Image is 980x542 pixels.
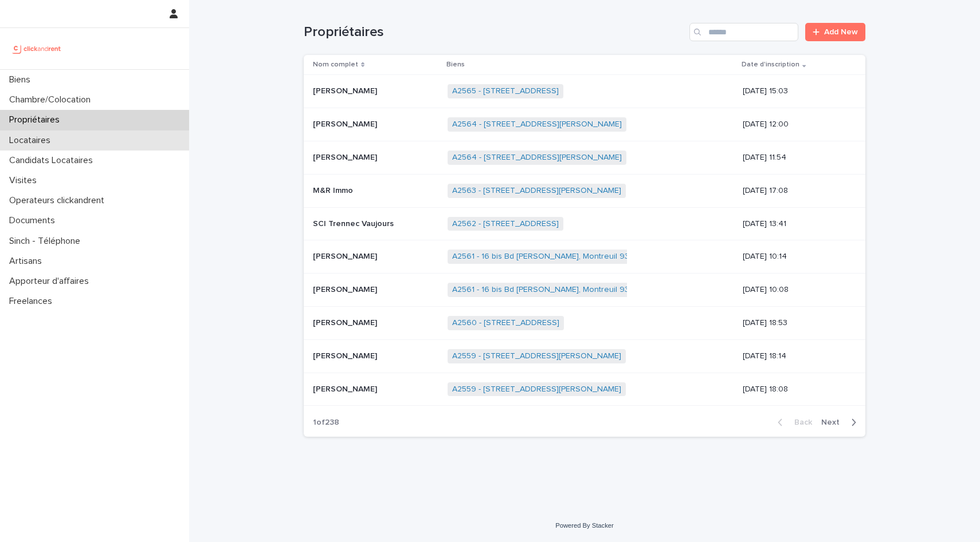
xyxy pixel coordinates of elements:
p: [PERSON_NAME] [313,283,379,295]
tr: [PERSON_NAME][PERSON_NAME] A2564 - [STREET_ADDRESS][PERSON_NAME] [DATE] 11:54 [304,141,865,174]
a: A2562 - [STREET_ADDRESS] [452,219,559,229]
span: Next [821,418,846,426]
p: [DATE] 17:08 [743,186,847,196]
a: A2561 - 16 bis Bd [PERSON_NAME], Montreuil 93100 [452,252,642,262]
tr: [PERSON_NAME][PERSON_NAME] A2561 - 16 bis Bd [PERSON_NAME], Montreuil 93100 [DATE] 10:08 [304,274,865,307]
p: [PERSON_NAME] [313,316,379,328]
p: Chambre/Colocation [5,94,100,105]
button: Back [769,417,817,428]
a: A2565 - [STREET_ADDRESS] [452,86,559,96]
p: Visites [5,175,46,186]
p: [DATE] 18:14 [743,351,847,361]
p: [DATE] 18:53 [743,318,847,328]
span: Back [787,418,812,426]
a: A2563 - [STREET_ADDRESS][PERSON_NAME] [452,186,621,196]
p: [DATE] 10:08 [743,285,847,295]
p: Biens [446,58,465,71]
p: [DATE] 10:14 [743,252,847,262]
h1: Propriétaires [304,24,685,41]
a: A2559 - [STREET_ADDRESS][PERSON_NAME] [452,385,621,394]
tr: [PERSON_NAME][PERSON_NAME] A2564 - [STREET_ADDRESS][PERSON_NAME] [DATE] 12:00 [304,108,865,141]
a: A2561 - 16 bis Bd [PERSON_NAME], Montreuil 93100 [452,285,642,295]
a: Add New [805,23,865,41]
p: [PERSON_NAME] [313,84,379,96]
tr: SCI Trennec VaujoursSCI Trennec Vaujours A2562 - [STREET_ADDRESS] [DATE] 13:41 [304,207,865,240]
p: [DATE] 12:00 [743,120,847,129]
p: Sinch - Téléphone [5,236,89,247]
p: [PERSON_NAME] [313,250,379,262]
p: [PERSON_NAME] [313,117,379,129]
p: Documents [5,215,64,226]
a: A2560 - [STREET_ADDRESS] [452,318,559,328]
tr: [PERSON_NAME][PERSON_NAME] A2561 - 16 bis Bd [PERSON_NAME], Montreuil 93100 [DATE] 10:14 [304,240,865,274]
p: Freelances [5,296,61,307]
p: Apporteur d'affaires [5,276,98,287]
a: A2559 - [STREET_ADDRESS][PERSON_NAME] [452,351,621,361]
tr: M&R ImmoM&R Immo A2563 - [STREET_ADDRESS][PERSON_NAME] [DATE] 17:08 [304,174,865,207]
tr: [PERSON_NAME][PERSON_NAME] A2559 - [STREET_ADDRESS][PERSON_NAME] [DATE] 18:14 [304,339,865,373]
p: Locataires [5,135,60,146]
a: Powered By Stacker [555,522,613,529]
p: M&R Immo [313,184,355,196]
p: [PERSON_NAME] [313,382,379,394]
p: Artisans [5,256,51,267]
p: [DATE] 13:41 [743,219,847,229]
p: [DATE] 18:08 [743,385,847,394]
p: 1 of 238 [304,409,348,437]
a: A2564 - [STREET_ADDRESS][PERSON_NAME] [452,153,622,163]
tr: [PERSON_NAME][PERSON_NAME] A2560 - [STREET_ADDRESS] [DATE] 18:53 [304,306,865,339]
p: Biens [5,74,40,85]
tr: [PERSON_NAME][PERSON_NAME] A2565 - [STREET_ADDRESS] [DATE] 15:03 [304,75,865,108]
button: Next [817,417,865,428]
p: Nom complet [313,58,358,71]
p: [DATE] 11:54 [743,153,847,163]
p: [PERSON_NAME] [313,151,379,163]
input: Search [689,23,798,41]
img: UCB0brd3T0yccxBKYDjQ [9,37,65,60]
p: [DATE] 15:03 [743,86,847,96]
tr: [PERSON_NAME][PERSON_NAME] A2559 - [STREET_ADDRESS][PERSON_NAME] [DATE] 18:08 [304,373,865,406]
p: Candidats Locataires [5,155,102,166]
p: [PERSON_NAME] [313,349,379,361]
p: Operateurs clickandrent [5,195,113,206]
a: A2564 - [STREET_ADDRESS][PERSON_NAME] [452,120,622,129]
p: SCI Trennec Vaujours [313,217,396,229]
p: Date d'inscription [742,58,799,71]
span: Add New [824,28,858,36]
p: Propriétaires [5,114,69,125]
